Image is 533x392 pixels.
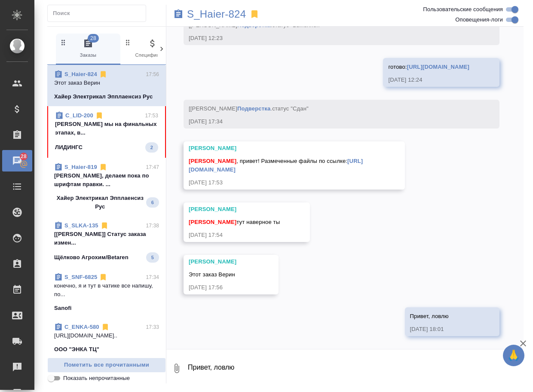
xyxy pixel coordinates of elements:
[189,178,375,187] div: [DATE] 17:53
[100,221,109,230] svg: Отписаться
[189,158,363,173] a: [URL][DOMAIN_NAME]
[410,325,470,334] div: [DATE] 18:01
[146,273,159,282] p: 17:34
[54,171,159,189] p: [PERSON_NAME], делаем пока по шрифтам правки. ...
[189,283,248,292] div: [DATE] 17:56
[47,65,166,106] div: S_Haier-82417:56Этот заказ ВеринХайер Электрикал Эпплаенсиз Рус
[63,374,130,383] span: Показать непрочитанные
[237,105,270,112] a: Подверстка
[55,120,158,137] p: [PERSON_NAME] мы на финальных этапах, в...
[64,164,97,170] a: S_Haier-819
[145,111,158,120] p: 17:53
[146,221,159,230] p: 17:38
[146,70,159,79] p: 17:56
[54,304,72,312] p: Sanofi
[99,273,107,282] svg: Отписаться
[2,150,32,171] a: 28
[54,282,159,299] p: конечно, я и тут в чатике все напишу, по...
[189,219,236,225] span: [PERSON_NAME]
[64,274,97,280] a: S_SNF-6825
[65,112,93,119] a: C_LID-200
[47,268,166,318] div: S_SNF-682517:34конечно, я и тут в чатике все напишу, по...Sanofi
[64,222,98,229] a: S_SLKA-135
[54,194,146,211] p: Хайер Электрикал Эпплаенсиз Рус
[64,71,97,77] a: S_Haier-824
[189,22,322,28] span: [[PERSON_NAME] .
[53,7,146,19] input: Поиск
[54,253,129,262] p: Щёлково Агрохим/Betaren
[47,358,166,373] button: Пометить все прочитанными
[189,144,375,153] div: [PERSON_NAME]
[189,117,469,126] div: [DATE] 17:34
[146,198,159,207] span: 6
[189,105,309,112] span: [[PERSON_NAME] .
[99,70,107,79] svg: Отписаться
[189,219,280,225] span: тут наверное ты
[59,38,67,46] svg: Зажми и перетащи, чтобы поменять порядок вкладок
[47,318,166,359] div: C_ENKA-58017:33[URL][DOMAIN_NAME]..ООО "ЭНКА ТЦ"
[189,34,469,43] div: [DATE] 12:23
[423,5,503,14] span: Пользовательские сообщения
[189,257,248,266] div: [PERSON_NAME]
[189,271,235,278] span: Этот заказ Верин
[187,10,246,18] a: S_Haier-824
[47,106,166,158] div: C_LID-20017:53[PERSON_NAME] мы на финальных этапах, в...ЛИДИНГС2
[189,158,363,173] span: , привет! Размеченные файлы по ссылке:
[455,15,503,24] span: Оповещения-логи
[64,324,99,330] a: C_ENKA-580
[388,64,469,70] span: готово:
[146,163,159,171] p: 17:47
[146,253,159,262] span: 5
[189,205,280,214] div: [PERSON_NAME]
[101,323,110,331] svg: Отписаться
[272,105,309,112] span: статус "Сдан"
[146,323,159,331] p: 17:33
[47,158,166,216] div: S_Haier-81917:47[PERSON_NAME], делаем пока по шрифтам правки. ...Хайер Электрикал Эпплаенсиз Рус6
[407,64,469,70] a: [URL][DOMAIN_NAME]
[189,158,236,164] span: [PERSON_NAME]
[410,313,449,319] span: Привет, ловлю
[47,216,166,268] div: S_SLKA-13517:38[[PERSON_NAME]] Статус заказа измен...Щёлково Агрохим/Betaren5
[272,22,322,28] span: статус "Выполнен"
[88,34,99,43] span: 28
[506,346,521,364] span: 🙏
[54,92,153,101] p: Хайер Электрикал Эпплаенсиз Рус
[54,230,159,247] p: [[PERSON_NAME]] Статус заказа измен...
[503,345,524,366] button: 🙏
[189,231,280,239] div: [DATE] 17:54
[52,360,161,370] span: Пометить все прочитанными
[55,143,83,152] p: ЛИДИНГС
[54,79,159,87] p: Этот заказ Верин
[59,38,117,59] span: Заказы
[54,345,99,354] p: ООО "ЭНКА ТЦ"
[95,111,104,120] svg: Отписаться
[54,331,159,340] p: [URL][DOMAIN_NAME]..
[388,76,469,84] div: [DATE] 12:24
[237,22,270,28] a: Подверстка
[15,152,32,161] span: 28
[124,38,181,59] span: Спецификации
[124,38,132,46] svg: Зажми и перетащи, чтобы поменять порядок вкладок
[99,163,107,171] svg: Отписаться
[145,143,158,152] span: 2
